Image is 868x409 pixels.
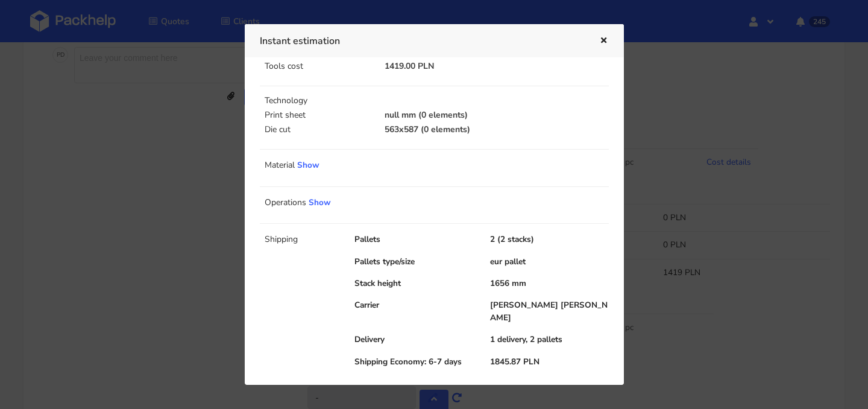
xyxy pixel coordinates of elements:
div: Pallets type/size [346,256,482,268]
span: Shipping [265,233,298,245]
span: Material [265,159,295,171]
div: 1 delivery, 2 pallets [482,334,617,346]
div: 1656 mm [482,277,617,290]
div: Delivery [346,334,482,346]
p: Die cut [265,125,371,135]
h3: Instant estimation [260,33,581,49]
p: 563x587 (0 elements) [385,125,608,135]
p: Print sheet [265,110,371,120]
div: Carrier [346,299,482,324]
div: Pallets [346,233,482,246]
p: Technology [265,96,611,106]
div: Stack height [346,277,482,290]
div: 2 (2 stacks) [482,233,617,246]
span: Operations [265,197,306,208]
p: 1419.00 PLN [385,62,608,71]
div: [PERSON_NAME] [PERSON_NAME] [482,299,617,324]
div: Shipping Economy: 6-7 days [346,356,482,368]
p: Tools cost [265,62,371,71]
a: Show [297,159,319,171]
p: null mm (0 elements) [385,110,608,120]
a: Show [309,197,331,208]
div: 1845.87 PLN [482,356,617,368]
div: eur pallet [482,256,617,268]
